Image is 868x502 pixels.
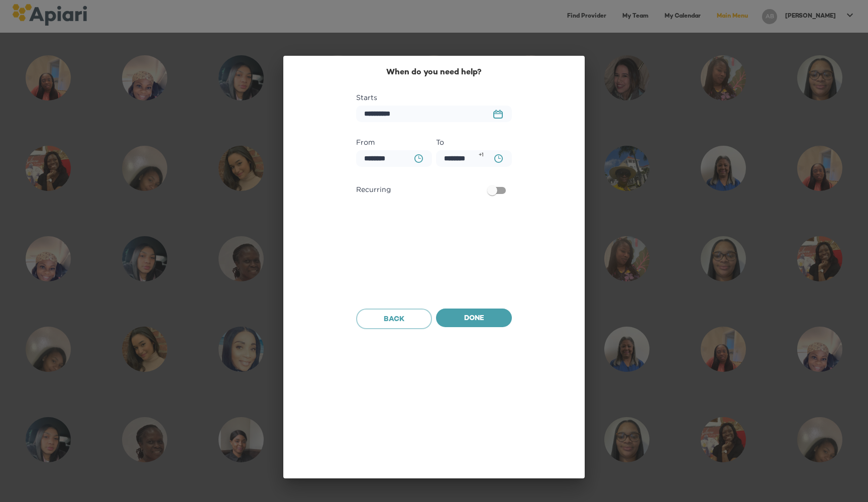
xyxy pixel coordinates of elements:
[356,91,512,104] label: Starts
[356,136,432,148] label: From
[356,309,432,330] button: Back
[444,313,504,325] span: Done
[356,183,391,195] span: Recurring
[436,136,512,148] label: To
[356,68,512,77] h2: When do you need help?
[365,314,423,326] span: Back
[436,309,512,328] button: Done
